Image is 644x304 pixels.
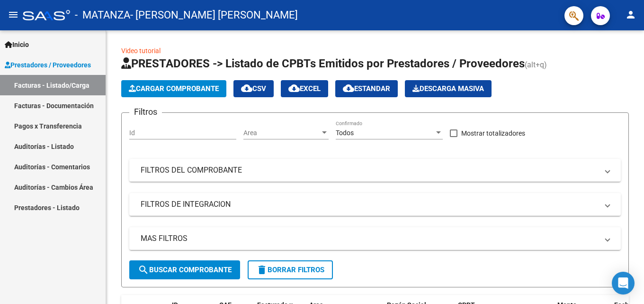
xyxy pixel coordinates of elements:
[256,266,324,274] span: Borrar Filtros
[8,9,19,20] mat-icon: menu
[141,165,598,175] mat-panel-title: FILTROS DEL COMPROBANTE
[241,83,252,94] mat-icon: cloud_download
[129,159,621,182] mat-expansion-panel-header: FILTROS DEL COMPROBANTE
[243,129,320,137] span: Area
[405,80,492,97] button: Descarga Masiva
[129,105,162,119] h3: Filtros
[241,84,266,93] span: CSV
[5,39,29,50] span: Inicio
[405,80,492,97] app-download-masive: Descarga masiva de comprobantes (adjuntos)
[141,233,598,244] mat-panel-title: MAS FILTROS
[343,83,354,94] mat-icon: cloud_download
[129,84,219,93] span: Cargar Comprobante
[129,227,621,250] mat-expansion-panel-header: MAS FILTROS
[129,193,621,216] mat-expansion-panel-header: FILTROS DE INTEGRACION
[256,264,268,276] mat-icon: delete
[612,272,635,295] div: Open Intercom Messenger
[130,5,298,26] span: - [PERSON_NAME] [PERSON_NAME]
[288,83,300,94] mat-icon: cloud_download
[233,80,274,97] button: CSV
[461,128,525,139] span: Mostrar totalizadores
[412,84,484,93] span: Descarga Masiva
[5,60,91,70] span: Prestadores / Proveedores
[525,60,547,69] span: (alt+q)
[121,47,161,55] a: Video tutorial
[336,129,354,137] span: Todos
[121,57,525,70] span: PRESTADORES -> Listado de CPBTs Emitidos por Prestadores / Proveedores
[121,80,226,97] button: Cargar Comprobante
[138,266,232,274] span: Buscar Comprobante
[335,80,398,97] button: Estandar
[129,260,240,279] button: Buscar Comprobante
[248,260,333,279] button: Borrar Filtros
[138,264,149,276] mat-icon: search
[141,199,598,210] mat-panel-title: FILTROS DE INTEGRACION
[75,5,130,26] span: - MATANZA
[288,84,321,93] span: EXCEL
[343,84,390,93] span: Estandar
[281,80,328,97] button: EXCEL
[625,9,636,20] mat-icon: person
